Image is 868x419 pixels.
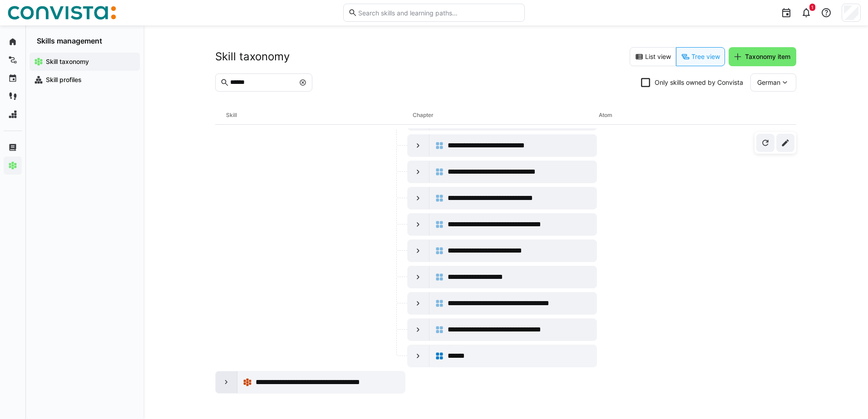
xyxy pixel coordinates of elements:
[744,52,792,61] span: Taxonomy item
[226,106,413,124] div: Skill
[599,106,785,124] div: Atom
[729,47,796,66] button: Taxonomy item
[215,50,290,63] h2: Skill taxonomy
[757,78,780,87] span: German
[811,5,814,10] span: 1
[641,78,743,87] eds-checkbox: Only skills owned by Convista
[413,106,599,124] div: Chapter
[676,47,725,66] eds-button-option: Tree view
[357,9,520,17] input: Search skills and learning paths…
[630,47,676,66] eds-button-option: List view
